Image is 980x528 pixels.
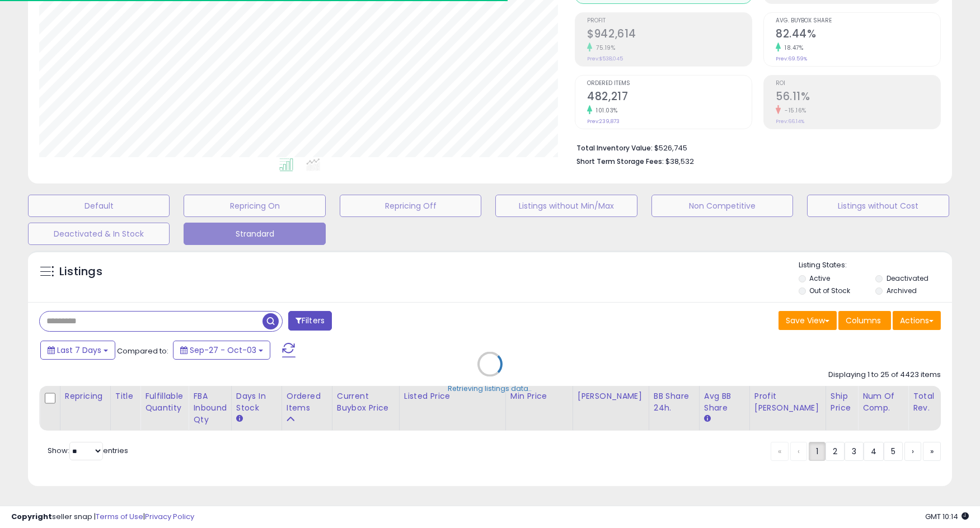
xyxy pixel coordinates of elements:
[776,81,940,87] span: ROI
[587,18,752,24] span: Profit
[340,195,481,217] button: Repricing Off
[776,18,940,24] span: Avg. Buybox Share
[576,143,653,153] b: Total Inventory Value:
[592,106,618,115] small: 101.03%
[11,511,52,522] strong: Copyright
[776,90,940,105] h2: 56.11%
[776,118,804,125] small: Prev: 66.14%
[11,512,194,522] div: seller snap | |
[184,223,325,245] button: Strandard
[587,90,752,105] h2: 482,217
[781,44,803,52] small: 18.47%
[592,44,615,52] small: 75.19%
[776,27,940,43] h2: 82.44%
[587,118,620,125] small: Prev: 239,873
[776,55,807,62] small: Prev: 69.59%
[448,384,532,394] div: Retrieving listings data..
[576,157,664,166] b: Short Term Storage Fees:
[184,195,325,217] button: Repricing On
[28,223,170,245] button: Deactivated & In Stock
[495,195,637,217] button: Listings without Min/Max
[781,106,806,115] small: -15.16%
[807,195,949,217] button: Listings without Cost
[145,511,194,522] a: Privacy Policy
[587,81,752,87] span: Ordered Items
[651,195,793,217] button: Non Competitive
[665,156,694,167] span: $38,532
[587,27,752,43] h2: $942,614
[576,140,932,154] li: $526,745
[925,511,969,522] span: 2025-10-11 10:14 GMT
[96,511,143,522] a: Terms of Use
[587,55,623,62] small: Prev: $538,045
[28,195,170,217] button: Default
